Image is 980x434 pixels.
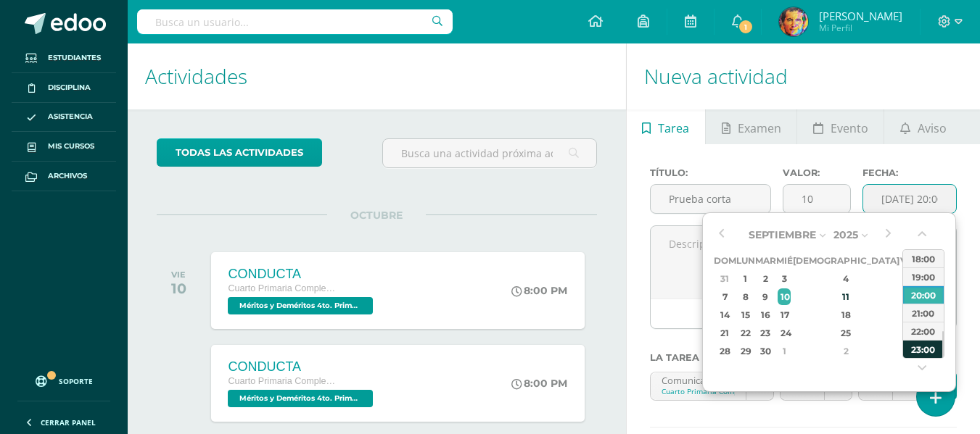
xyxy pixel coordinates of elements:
span: Mis cursos [48,141,94,152]
span: Evento [831,111,868,146]
div: 20:00 [903,285,944,304]
div: 18 [803,306,889,323]
a: Soporte [17,362,110,397]
span: Disciplina [48,82,91,93]
div: 21 [716,325,734,341]
th: Lun [736,251,755,270]
span: Mi Perfil [819,22,902,34]
input: Busca una actividad próxima aquí... [383,139,596,167]
div: 30 [757,343,773,359]
a: Tarea [627,109,705,144]
div: 18:00 [903,249,944,267]
span: Tarea [658,111,689,146]
div: 3 [901,343,914,359]
h1: Actividades [145,43,609,109]
div: VIE [171,270,186,280]
th: Vie [899,251,916,270]
div: 8:00 PM [511,377,567,390]
div: 8 [738,288,753,305]
div: 22 [738,325,753,341]
div: 2 [757,270,773,287]
div: 3 [778,270,791,287]
div: 1 [738,270,753,287]
div: 12 [901,288,914,305]
div: 21:00 [903,304,944,322]
span: Asistencia [48,111,93,122]
span: Cerrar panel [41,417,96,427]
a: Asistencia [12,103,116,133]
span: Archivos [48,170,87,182]
input: Busca un usuario... [137,9,453,34]
label: Valor: [783,167,851,178]
div: Comunicación y Lenguaje L.1 'A' [662,372,736,386]
div: 16 [757,306,773,323]
a: todas las Actividades [157,138,322,167]
span: Estudiantes [48,52,101,64]
div: 19 [901,306,914,323]
div: Cuarto Primaria Complementaria [662,386,736,396]
div: 26 [901,325,914,341]
th: Mar [755,251,776,270]
h1: Nueva actividad [644,43,963,109]
span: Méritos y Deméritos 4to. Primaria ¨A¨ 'A' [228,297,373,314]
a: Estudiantes [12,43,116,73]
input: Fecha de entrega [863,185,956,213]
th: Dom [714,251,736,270]
span: Méritos y Deméritos 4to. Primaria ¨B¨ 'B' [228,390,373,407]
span: 2025 [833,228,858,241]
a: Evento [797,109,884,144]
div: CONDUCTA [228,267,376,282]
div: 9 [757,288,773,305]
input: Título [651,185,770,213]
div: 23:00 [903,340,944,358]
div: 22:00 [903,322,944,340]
div: 4 [803,270,889,287]
div: 10 [171,280,186,297]
span: Aviso [918,111,947,146]
a: Examen [706,109,796,144]
div: 15 [738,306,753,323]
div: 31 [716,270,734,287]
a: Archivos [12,162,116,191]
span: 1 [738,19,754,35]
div: 2 [803,343,889,359]
a: Aviso [884,109,962,144]
div: 28 [716,343,734,359]
div: 24 [778,325,791,341]
div: 1 [778,343,791,359]
input: Puntos máximos [783,185,850,213]
a: Disciplina [12,73,116,103]
div: 8:00 PM [511,284,567,297]
a: Mis cursos [12,132,116,162]
div: 23 [757,325,773,341]
div: 5 [901,270,914,287]
span: Soporte [59,376,93,386]
label: La tarea se asignará a: [650,352,957,363]
div: 17 [778,306,791,323]
span: Septiembre [749,228,816,241]
a: Comunicación y Lenguaje L.1 'A'Cuarto Primaria Complementaria [651,372,774,400]
div: 14 [716,306,734,323]
span: Cuarto Primaria Complementaria [228,376,337,386]
th: Mié [776,251,793,270]
span: Examen [738,111,781,146]
div: 7 [716,288,734,305]
span: Cuarto Primaria Complementaria [228,283,337,293]
label: Fecha: [862,167,957,178]
div: 29 [738,343,753,359]
div: 11 [803,288,889,305]
div: CONDUCTA [228,359,376,375]
span: [PERSON_NAME] [819,9,902,23]
th: [DEMOGRAPHIC_DATA] [793,251,899,270]
div: 25 [803,325,889,341]
span: OCTUBRE [327,209,426,222]
div: 10 [778,288,791,305]
div: 19:00 [903,267,944,285]
label: Título: [650,167,771,178]
img: 6189efe1154869782297a4f5131f6e1d.png [779,7,808,36]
